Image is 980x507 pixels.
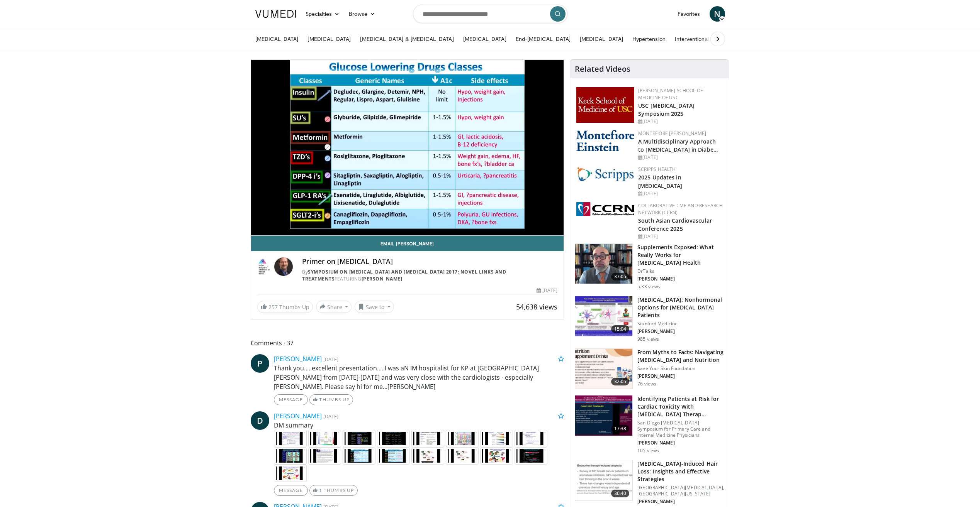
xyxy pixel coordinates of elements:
[575,31,628,47] a: [MEDICAL_DATA]
[344,6,380,22] a: Browse
[274,430,307,447] img: 88252f1b-39a4-4073-88c9-c114d118bca0.jpg.75x75_q85.jpg
[611,490,630,497] span: 30:40
[274,363,564,391] p: Thank you.....excellent presentation.....I was aN IM hospitalist for KP at [GEOGRAPHIC_DATA][PERS...
[638,166,676,172] a: Scripps Health
[575,349,632,389] img: 58a2a3c2-c8bc-4e9e-a098-afea5389aa65.150x105_q85_crop-smart_upscale.jpg
[637,268,724,274] p: DrTalks
[308,430,341,447] img: 1cf53368-bd43-4d41-9da5-f5abbc3178dd.jpg.75x75_q85.jpg
[575,348,724,389] a: 32:05 From Myths to Facts: Navigating [MEDICAL_DATA] and Nutrition Save Your Skin Foundation [PER...
[274,465,307,482] img: 9c625364-b396-4274-af92-6d94c588da25.jpg.75x75_q85.jpg
[343,430,375,447] img: beb430c2-409f-41fa-b56f-d2b2f2f2d536.jpg.75x75_q85.jpg
[638,102,695,117] a: USC [MEDICAL_DATA] Symposium 2025
[446,447,479,465] img: 1d649a30-fc73-4e14-baf4-148ca5854416.jpg.75x75_q85.jpg
[251,338,564,348] span: Comments 37
[343,447,375,465] img: abfadf14-d859-4e27-aa5f-346ba25588ba.jpg.75x75_q85.jpg
[316,301,352,313] button: Share
[637,440,724,446] p: [PERSON_NAME]
[673,6,705,22] a: Favorites
[638,118,723,125] div: [DATE]
[446,430,479,447] img: a9b82bbb-5e9f-4799-908b-ed8a4bd41deb.jpg.75x75_q85.jpg
[638,190,723,197] div: [DATE]
[309,394,353,405] a: Thumbs Up
[576,87,634,123] img: 7b941f1f-d101-407a-8bfa-07bd47db01ba.png.150x105_q85_autocrop_double_scale_upscale_version-0.2.jpg
[638,87,703,101] a: [PERSON_NAME] School of Medicine of USC
[710,6,725,22] a: N
[377,447,410,465] img: 6fd96639-45ba-4058-8f28-0419d7486644.jpg.75x75_q85.jpg
[268,303,278,311] span: 257
[637,365,724,372] p: Save Your Skin Foundation
[511,31,575,47] a: End-[MEDICAL_DATA]
[537,287,557,294] div: [DATE]
[302,257,557,266] h4: Primer on [MEDICAL_DATA]
[575,395,724,454] a: 17:38 Identifying Patients at Risk for Cardiac Toxicity With [MEDICAL_DATA] Therap… San Diego [ME...
[611,425,630,433] span: 17:38
[302,269,557,282] div: By FEATURING
[575,244,632,284] img: 649d3fc0-5ee3-4147-b1a3-955a692e9799.150x105_q85_crop-smart_upscale.jpg
[257,301,313,313] a: 257 Thumbs Up
[251,411,269,430] a: D
[516,302,557,311] span: 54,638 views
[575,296,724,342] a: 15:04 [MEDICAL_DATA]: Nonhormonal Options for [MEDICAL_DATA] Patients Stanford Medicine [PERSON_N...
[323,356,338,363] small: [DATE]
[251,236,564,251] a: Email [PERSON_NAME]
[251,60,564,236] video-js: Video Player
[302,269,506,282] a: Symposium on [MEDICAL_DATA] and [MEDICAL_DATA] 2017: Novel Links and Treatments
[638,130,706,137] a: Montefiore [PERSON_NAME]
[575,243,724,290] a: 37:05 Supplements Exposed: What Really Works for [MEDICAL_DATA] Health DrTalks [PERSON_NAME] 5.3K...
[638,217,712,232] a: South Asian Cardiovascular Conference 2025
[611,273,630,281] span: 37:05
[303,31,355,47] a: [MEDICAL_DATA]
[637,284,660,290] p: 5.3K views
[575,395,632,436] img: 6be7c142-4911-4616-badf-38b566372dbe.150x105_q85_crop-smart_upscale.jpg
[274,394,308,405] a: Message
[576,130,634,151] img: b0142b4c-93a1-4b58-8f91-5265c282693c.png.150x105_q85_autocrop_double_scale_upscale_version-0.2.png
[319,487,322,493] span: 1
[575,64,630,74] h4: Related Videos
[637,328,724,335] p: [PERSON_NAME]
[257,257,272,276] img: Symposium on Diabetes and Cancer 2017: Novel Links and Treatments
[637,460,724,483] h3: [MEDICAL_DATA]-Induced Hair Loss: Insights and Effective Strategies
[670,31,744,47] a: Interventional Nephrology
[355,301,394,313] button: Save to
[637,373,724,379] p: [PERSON_NAME]
[515,430,547,447] img: d396c944-d0fb-4af1-81c1-bb9495682a20.jpg.75x75_q85.jpg
[255,10,296,18] img: VuMedi Logo
[301,6,345,22] a: Specialties
[309,485,358,496] a: 1 Thumbs Up
[411,447,444,465] img: 11ed6a0a-f812-4922-861f-8ce9b562bf6f.jpg.75x75_q85.jpg
[274,412,322,420] a: [PERSON_NAME]
[638,202,723,216] a: Collaborative CME and Research Network (CCRN)
[515,447,547,465] img: f6338f34-b0fd-4c3d-8f0b-e883f3d49f5d.jpg.75x75_q85.jpg
[251,354,269,373] a: P
[323,413,338,420] small: [DATE]
[274,447,307,465] img: a87ccb6e-4d5c-4444-abdc-0506326b919b.jpg.75x75_q85.jpg
[274,257,293,276] img: Avatar
[362,275,403,282] a: [PERSON_NAME]
[575,460,632,500] img: 89f1e3db-ee86-4591-8a18-674f3a6973e2.150x105_q85_crop-smart_upscale.jpg
[611,378,630,385] span: 32:05
[638,174,682,189] a: 2025 Updates in [MEDICAL_DATA]
[459,31,511,47] a: [MEDICAL_DATA]
[377,430,410,447] img: dd6bf437-9a5b-4ae6-af07-c5100855c891.jpg.75x75_q85.jpg
[637,348,724,364] h3: From Myths to Facts: Navigating [MEDICAL_DATA] and Nutrition
[637,296,724,319] h3: [MEDICAL_DATA]: Nonhormonal Options for [MEDICAL_DATA] Patients
[638,154,723,161] div: [DATE]
[638,138,718,153] a: A Multidisciplinary Approach to [MEDICAL_DATA] in Diabe…
[637,499,724,505] p: [PERSON_NAME]
[637,243,724,267] h3: Supplements Exposed: What Really Works for [MEDICAL_DATA] Health
[413,5,567,23] input: Search topics, interventions
[576,166,634,182] img: c9f2b0b7-b02a-4276-a72a-b0cbb4230bc1.jpg.150x105_q85_autocrop_double_scale_upscale_version-0.2.jpg
[274,485,308,496] a: Message
[274,421,564,430] p: DM summary
[637,276,724,282] p: [PERSON_NAME]
[576,202,634,216] img: a04ee3ba-8487-4636-b0fb-5e8d268f3737.png.150x105_q85_autocrop_double_scale_upscale_version-0.2.png
[480,430,513,447] img: f1e866df-0c11-4711-a102-7e060664e21c.jpg.75x75_q85.jpg
[637,336,659,342] p: 985 views
[611,325,630,333] span: 15:04
[480,447,513,465] img: 58aee577-7d8f-40d2-9970-a230caeefd67.jpg.75x75_q85.jpg
[637,485,724,497] p: [GEOGRAPHIC_DATA][MEDICAL_DATA], [GEOGRAPHIC_DATA][US_STATE]
[638,233,723,240] div: [DATE]
[637,381,656,387] p: 76 views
